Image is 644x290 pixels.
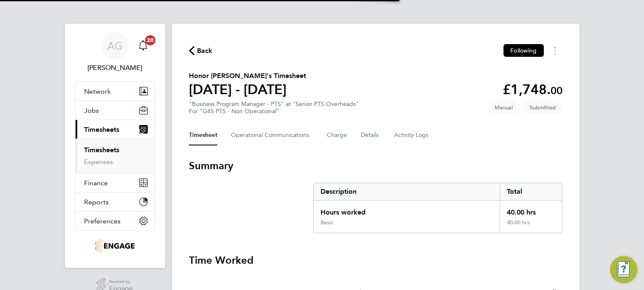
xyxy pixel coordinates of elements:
[510,47,537,54] span: Following
[84,125,119,134] span: Timesheets
[189,71,306,81] h2: Honor [PERSON_NAME]'s Timesheet
[314,201,500,219] div: Hours worked
[189,108,359,115] div: For "G4S PTS - Non Operational"
[75,63,155,73] span: Adrian Glenn
[231,125,313,145] button: Operational Communications
[500,219,562,233] div: 40.00 hrs
[189,254,562,267] h3: Time Worked
[84,106,99,114] span: Jobs
[95,239,135,253] img: g4s7-logo-retina.png
[394,125,430,145] button: Activity Logs
[189,81,306,98] h1: [DATE] - [DATE]
[500,201,562,219] div: 40.00 hrs
[189,159,562,173] h3: Summary
[361,125,380,145] button: Details
[109,278,133,285] span: Powered by
[189,45,213,56] button: Back
[503,81,562,98] app-decimal: £1,748.
[107,40,123,51] span: AG
[84,146,119,154] a: Timesheets
[84,158,113,166] a: Expenses
[314,183,500,200] div: Description
[84,198,109,206] span: Reports
[503,44,543,57] button: Following
[327,125,347,145] button: Charge
[84,179,108,187] span: Finance
[65,24,165,268] nav: Main navigation
[488,100,520,114] span: This timesheet was manually created.
[84,87,111,95] span: Network
[189,100,359,115] div: "Business Program Manager - PTS" at "Senior PTS Overheads"
[76,212,155,230] button: Preferences
[76,139,155,173] div: Timesheets
[551,84,562,97] span: 00
[76,120,155,139] button: Timesheets
[75,239,155,253] a: Go to home page
[84,217,121,225] span: Preferences
[610,256,637,283] button: Engage Resource Center
[76,192,155,211] button: Reports
[321,219,333,226] div: Basic
[189,125,217,145] button: Timesheet
[76,82,155,100] button: Network
[75,32,155,73] a: AG[PERSON_NAME]
[500,183,562,200] div: Total
[197,46,213,56] span: Back
[313,183,562,233] div: Summary
[547,44,562,57] button: Timesheets Menu
[76,101,155,120] button: Jobs
[135,32,152,59] a: 20
[145,35,155,45] span: 20
[76,173,155,192] button: Finance
[523,100,562,114] span: This timesheet is Submitted.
